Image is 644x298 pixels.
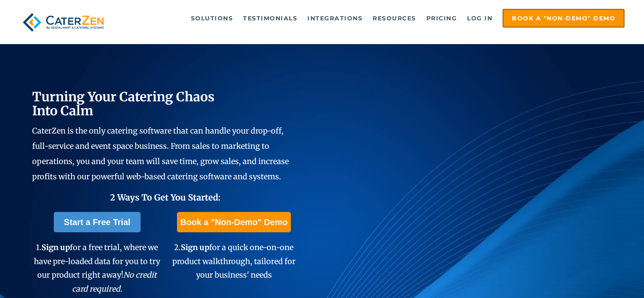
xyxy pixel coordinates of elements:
[303,10,367,27] a: Integrations
[72,270,157,293] em: No credit card required.
[54,212,141,232] a: Start a Free Trial
[32,126,289,181] span: CaterZen is the only catering software that can handle your drop-off, full-service and event spac...
[503,9,625,28] a: Book a "Non-Demo" Demo
[463,10,497,27] a: Log in
[239,10,301,27] a: Testimonials
[422,10,462,27] a: Pricing
[177,212,291,232] a: Book a "Non-Demo" Demo
[181,242,209,252] span: Sign up
[41,242,70,252] span: Sign up
[19,9,108,36] img: caterzen
[32,89,215,119] span: Turning Your Catering Chaos Into Calm
[187,10,238,27] a: Solutions
[34,242,160,293] span: 1. for a free trial, where we have pre-loaded data for you to try our product right away!
[123,9,625,28] div: Navigation Menu
[368,10,420,27] a: Resources
[172,242,296,280] span: 2. for a quick one-on-one product walkthrough, tailored for your business' needs
[110,192,221,203] span: 2 Ways To Get You Started:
